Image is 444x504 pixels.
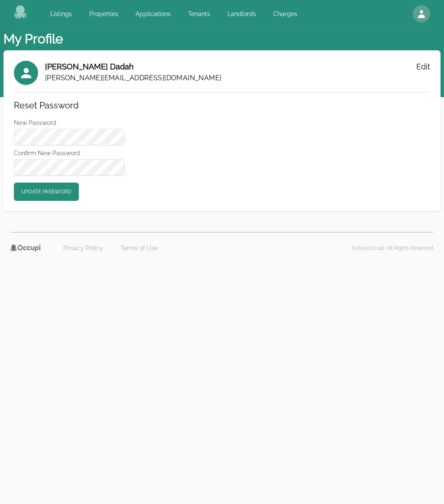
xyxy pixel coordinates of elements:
[84,6,123,22] a: Properties
[45,73,221,83] span: [PERSON_NAME][EMAIL_ADDRESS][DOMAIN_NAME]
[222,6,261,22] a: Landlords
[14,183,79,201] button: Update Password
[58,241,108,255] a: Privacy Policy
[14,99,125,111] h2: Reset Password
[130,6,176,22] a: Applications
[14,149,125,157] label: Confirm New Password
[45,6,77,22] a: Listings
[183,6,215,22] a: Tenants
[3,31,63,47] h1: My Profile
[416,61,430,73] button: Edit
[268,6,302,22] a: Charges
[115,241,163,255] a: Terms of Use
[45,61,221,73] h2: [PERSON_NAME] Dadah
[14,118,125,127] label: New Password
[351,245,434,252] p: © 2025 Occupi. All Rights Reserved.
